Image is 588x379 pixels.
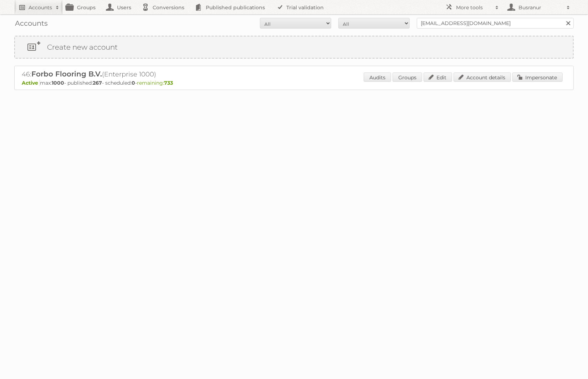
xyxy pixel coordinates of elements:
h2: Accounts [29,4,52,11]
strong: 267 [93,80,102,86]
h2: Busranur [517,4,563,11]
a: Groups [393,73,422,82]
p: max: - published: - scheduled: - [22,80,566,86]
strong: 0 [132,80,135,86]
span: remaining: [137,80,173,86]
span: Active [22,80,40,86]
h2: 46: (Enterprise 1000) [22,70,271,79]
a: Audits [364,73,391,82]
a: Account details [454,73,511,82]
h2: More tools [456,4,492,11]
a: Edit [424,73,452,82]
span: Forbo Flooring B.V. [31,70,102,78]
a: Create new account [15,36,573,58]
a: Impersonate [512,73,563,82]
strong: 733 [164,80,173,86]
strong: 1000 [52,80,64,86]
